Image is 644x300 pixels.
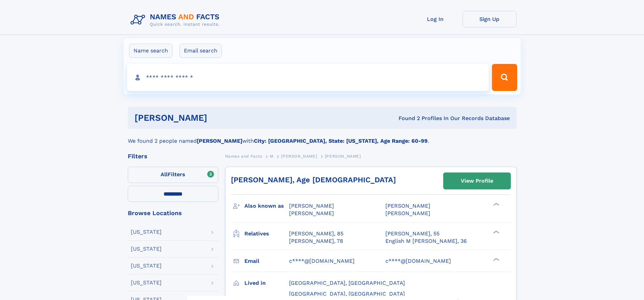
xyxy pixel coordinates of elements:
[129,44,172,58] label: Name search
[385,230,439,237] a: [PERSON_NAME], 55
[244,228,289,239] h3: Relatives
[289,210,334,216] span: [PERSON_NAME]
[444,173,510,189] a: View Profile
[492,230,500,234] div: ❯
[385,237,467,245] a: English M [PERSON_NAME], 36
[461,173,493,189] div: View Profile
[270,154,273,159] span: M
[131,263,162,269] div: [US_STATE]
[289,230,343,237] a: [PERSON_NAME], 85
[244,200,289,212] h3: Also known as
[244,255,289,267] h3: Email
[128,129,517,145] div: We found 2 people named with .
[492,202,500,207] div: ❯
[289,203,334,209] span: [PERSON_NAME]
[128,167,218,183] label: Filters
[131,280,162,285] div: [US_STATE]
[289,280,405,286] span: [GEOGRAPHIC_DATA], [GEOGRAPHIC_DATA]
[289,237,343,245] a: [PERSON_NAME], 78
[128,210,218,216] div: Browse Locations
[385,203,430,209] span: [PERSON_NAME]
[254,138,428,144] b: City: [GEOGRAPHIC_DATA], State: [US_STATE], Age Range: 60-99
[289,291,405,297] span: [GEOGRAPHIC_DATA], [GEOGRAPHIC_DATA]
[270,152,273,160] a: M
[281,154,317,159] span: [PERSON_NAME]
[462,11,517,27] a: Sign Up
[128,11,225,29] img: Logo Names and Facts
[135,114,303,122] h1: [PERSON_NAME]
[492,64,517,91] button: Search Button
[131,229,162,235] div: [US_STATE]
[161,171,168,178] span: All
[225,152,262,160] a: Names and Facts
[325,154,361,159] span: [PERSON_NAME]
[180,44,222,58] label: Email search
[385,210,430,216] span: [PERSON_NAME]
[197,138,242,144] b: [PERSON_NAME]
[127,64,489,91] input: search input
[131,246,162,252] div: [US_STATE]
[231,176,396,184] a: [PERSON_NAME], Age [DEMOGRAPHIC_DATA]
[492,257,500,261] div: ❯
[408,11,462,27] a: Log In
[244,277,289,289] h3: Lived in
[303,115,510,122] div: Found 2 Profiles In Our Records Database
[128,153,218,159] div: Filters
[281,152,317,160] a: [PERSON_NAME]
